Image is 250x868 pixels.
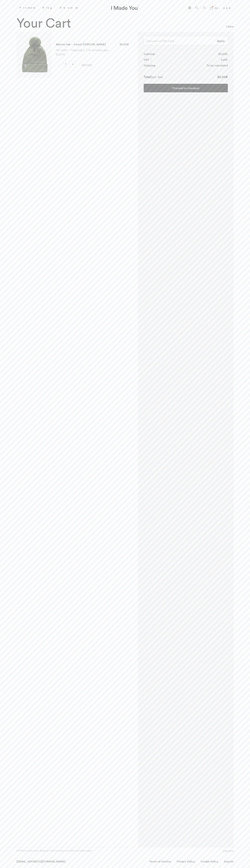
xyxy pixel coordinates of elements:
[207,63,228,68] div: To be calculated
[56,61,61,67] span: -
[226,52,228,56] span: €
[217,75,228,79] bdi: 30,00
[81,63,92,67] a: Remove this item
[177,860,195,863] a: Privacy Policy
[63,61,69,67] input: Qty
[223,849,234,852] a: Learn more
[212,5,214,8] span: 1
[127,43,129,46] span: €
[63,53,65,56] span: €
[228,25,234,28] span: item
[144,63,155,68] div: Shipping
[56,42,106,46] a: Merino Hat – Forest [PERSON_NAME]
[224,860,234,863] a: Imprint
[226,75,228,79] span: €
[56,53,65,56] bdi: 30,00
[16,5,38,11] a: Products
[221,58,228,61] bdi: 5,61
[144,52,155,56] div: Subtotal
[218,52,228,56] bdi: 30,00
[214,6,234,10] bdi: 30,00
[144,84,228,92] a: Proceed to checkout
[209,4,234,11] a: 1 30,00€
[56,48,129,52] div: Pre-order - Shipping in 7-10 working days
[57,5,81,11] a: About us
[144,58,152,62] div: VAT
[16,16,71,30] h1: Your Cart
[226,58,228,61] span: €
[16,859,65,863] a: [EMAIL_ADDRESS][DOMAIN_NAME]
[144,36,228,45] input: Discount or Gift Card
[150,75,163,79] span: (incl. Tax)
[146,39,174,43] label: Discount or Gift Card
[70,61,76,67] span: +
[226,25,227,28] span: 1
[119,43,129,46] bdi: 30,00
[40,5,55,11] a: Blog
[229,6,234,10] span: €
[16,849,92,852] p: All Prices include taxes. Shipping is free for orders over 100€, restrictions apply.
[201,860,218,863] a: Cookie Policy
[144,74,163,79] div: Total
[214,36,228,45] input: Apply
[149,860,171,863] a: Terms of Service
